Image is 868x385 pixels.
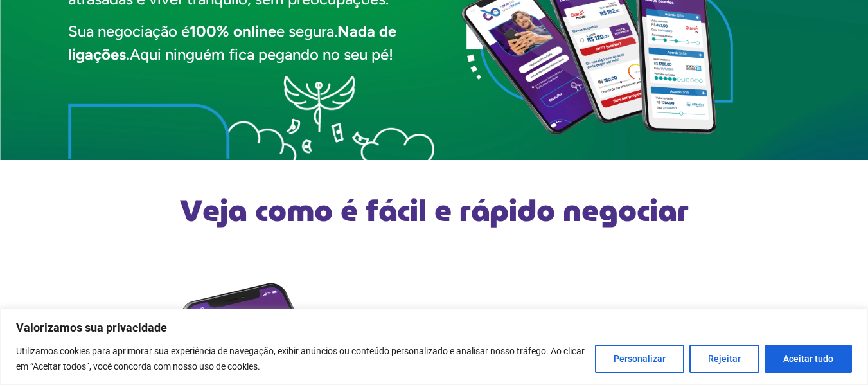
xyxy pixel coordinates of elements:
[689,345,759,373] button: Rejeitar
[16,320,852,336] p: Valorizamos sua privacidade
[130,45,393,64] span: Aqui ninguém fica pegando no seu pé!
[16,343,585,374] p: Utilizamos cookies para aprimorar sua experiência de navegação, exibir anúncios ou conteúdo perso...
[68,20,434,66] p: Sua negociação é e segura.
[765,345,852,373] button: Aceitar tudo
[190,22,276,40] strong: 100% online
[595,345,684,373] button: Personalizar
